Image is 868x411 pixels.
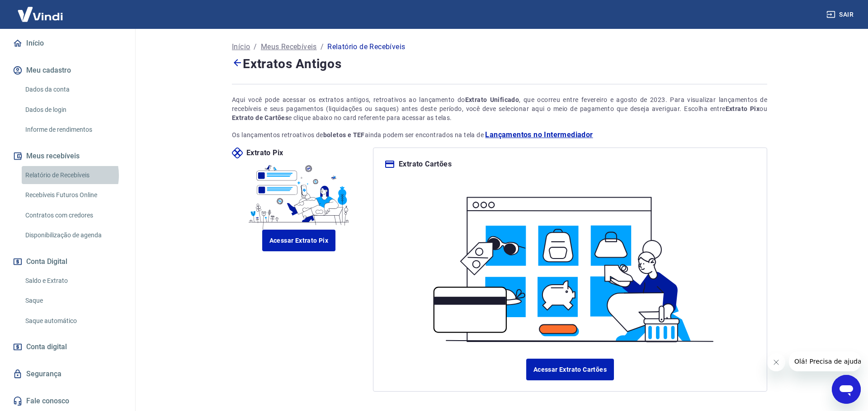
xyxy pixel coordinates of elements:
[726,105,760,112] strong: Extrato Pix
[22,80,124,99] a: Dados da conta
[232,95,767,122] div: Aqui você pode acessar os extratos antigos, retroativos ao lançamento do , que ocorreu entre feve...
[789,351,861,371] iframe: Mensagem da empresa
[261,42,317,52] a: Meus Recebíveis
[327,42,405,52] p: Relatório de Recebíveis
[22,206,124,225] a: Contratos com credores
[526,359,614,380] a: Acessar Extrato Cartões
[11,0,70,28] img: Vindi
[262,230,336,251] a: Acessar Extrato Pix
[11,364,124,384] a: Segurança
[825,6,857,23] button: Sair
[11,252,124,272] button: Conta Digital
[11,391,124,411] a: Fale conosco
[485,129,593,140] a: Lançamentos no Intermediador
[5,6,76,14] span: Olá! Precisa de ajuda?
[22,120,124,139] a: Informe de rendimentos
[11,146,124,166] button: Meus recebíveis
[421,180,719,348] img: ilustracard.1447bf24807628a904eb562bb34ea6f9.svg
[246,148,283,158] p: Extrato Pix
[232,54,767,73] h4: Extratos Antigos
[22,166,124,185] a: Relatório de Recebíveis
[11,337,124,357] a: Conta digital
[26,341,67,353] span: Conta digital
[323,131,365,139] strong: boletos e TEF
[399,159,452,170] p: Extrato Cartões
[22,186,124,204] a: Recebíveis Futuros Online
[22,312,124,330] a: Saque automático
[11,60,124,80] button: Meu cadastro
[832,375,861,404] iframe: Botão para abrir a janela de mensagens
[245,158,353,230] img: ilustrapix.38d2ed8fdf785898d64e9b5bf3a9451d.svg
[232,42,250,52] a: Início
[232,129,767,140] p: Os lançamentos retroativos de ainda podem ser encontrados na tela de
[254,42,257,52] p: /
[465,96,519,103] strong: Extrato Unificado
[232,114,288,121] strong: Extrato de Cartões
[22,226,124,245] a: Disponibilização de agenda
[22,272,124,290] a: Saldo e Extrato
[22,291,124,310] a: Saque
[11,33,124,53] a: Início
[767,353,785,371] iframe: Fechar mensagem
[22,101,124,119] a: Dados de login
[321,42,324,52] p: /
